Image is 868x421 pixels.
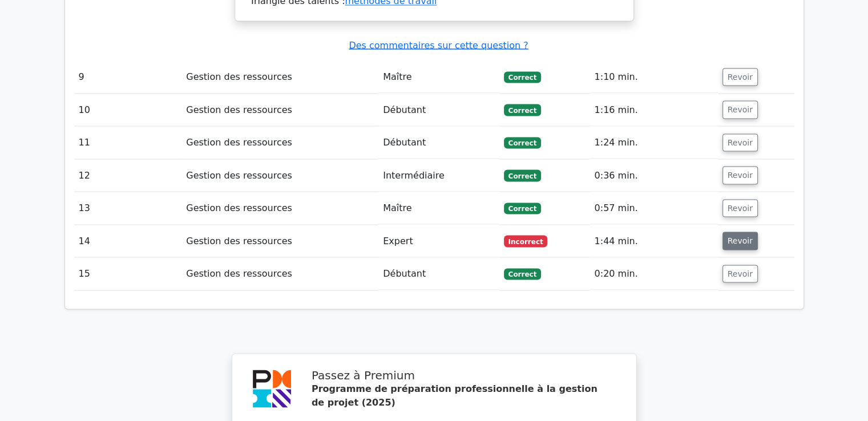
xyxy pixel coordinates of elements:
[508,204,536,212] font: Correct
[728,171,753,180] font: Revoir
[722,68,758,86] button: Revoir
[594,71,637,82] font: 1:10 min.
[186,202,292,213] font: Gestion des ressources
[186,104,292,115] font: Gestion des ressources
[383,71,411,82] font: Maître
[722,166,758,184] button: Revoir
[722,133,758,152] button: Revoir
[728,269,753,278] font: Revoir
[722,100,758,119] button: Revoir
[79,202,90,213] font: 13
[79,71,84,82] font: 9
[508,237,543,245] font: Incorrect
[79,169,90,180] font: 12
[79,104,90,115] font: 10
[508,172,536,180] font: Correct
[508,106,536,114] font: Correct
[186,235,292,246] font: Gestion des ressources
[383,104,426,115] font: Débutant
[79,235,90,246] font: 14
[722,199,758,217] button: Revoir
[594,202,637,213] font: 0:57 min.
[383,268,426,278] font: Débutant
[383,136,426,147] font: Débutant
[508,139,536,147] font: Correct
[383,169,445,180] font: Intermédiaire
[186,136,292,147] font: Gestion des ressources
[349,39,528,50] a: Des commentaires sur cette question ?
[722,232,758,250] button: Revoir
[594,169,637,180] font: 0:36 min.
[594,104,637,115] font: 1:16 min.
[383,235,413,246] font: Expert
[728,105,753,114] font: Revoir
[186,169,292,180] font: Gestion des ressources
[728,203,753,212] font: Revoir
[186,268,292,278] font: Gestion des ressources
[79,136,90,147] font: 11
[722,265,758,283] button: Revoir
[594,136,637,147] font: 1:24 min.
[186,71,292,82] font: Gestion des ressources
[383,202,411,213] font: Maître
[508,270,536,278] font: Correct
[728,72,753,81] font: Revoir
[594,268,637,278] font: 0:20 min.
[728,236,753,245] font: Revoir
[594,235,637,246] font: 1:44 min.
[728,137,753,147] font: Revoir
[508,73,536,81] font: Correct
[79,268,90,278] font: 15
